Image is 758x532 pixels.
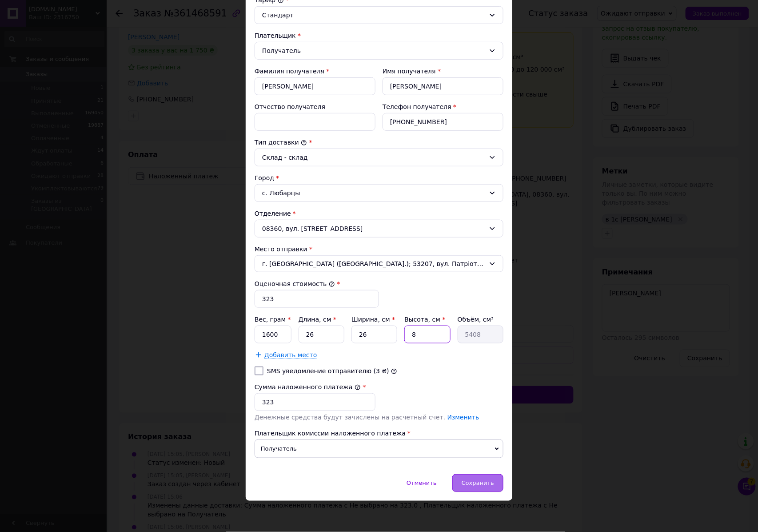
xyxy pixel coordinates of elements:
[255,209,503,218] div: Отделение
[383,103,451,110] label: Телефон получателя
[462,480,494,487] span: Сохранить
[458,315,503,324] div: Объём, см³
[264,351,317,359] span: Добавить место
[255,383,361,391] label: Сумма наложенного платежа
[255,439,503,458] span: Получатель
[267,367,389,375] label: SMS уведомление отправителю (3 ₴)
[255,430,406,437] span: Плательщик комиссии наложенного платежа
[262,153,485,162] div: Склад - склад
[255,31,503,40] div: Плательщик
[255,414,479,421] span: Денежные средства будут зачислены на расчетный счет.
[255,184,503,202] div: с. Любарцы
[262,10,485,20] div: Стандарт
[404,316,445,323] label: Высота, см
[383,68,436,75] label: Имя получателя
[255,316,291,323] label: Вес, грам
[255,103,325,110] label: Отчество получателя
[255,173,503,182] div: Город
[262,259,485,268] span: г. [GEOGRAPHIC_DATA] ([GEOGRAPHIC_DATA].); 53207, вул. Патріотів України, 170
[262,46,485,56] div: Получатель
[255,68,324,75] label: Фамилия получателя
[407,480,437,487] span: Отменить
[255,220,503,238] div: 08360, вул. [STREET_ADDRESS]
[255,280,335,287] label: Оценочная стоимость
[299,316,336,323] label: Длина, см
[383,113,503,131] input: +380
[255,138,503,147] div: Тип доставки
[447,414,479,421] a: Изменить
[255,245,503,254] div: Место отправки
[351,316,395,323] label: Ширина, см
